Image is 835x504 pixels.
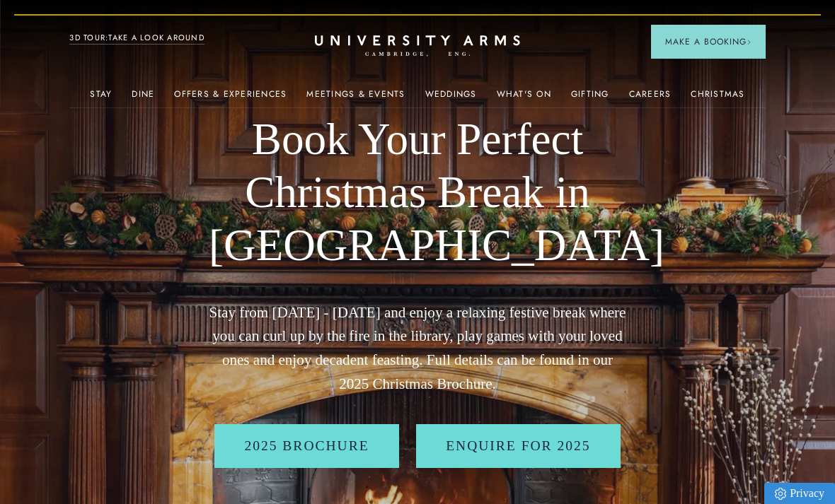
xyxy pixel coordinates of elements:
a: Home [315,35,520,57]
img: Arrow icon [747,40,751,45]
a: Gifting [571,89,609,107]
a: Weddings [425,89,477,107]
button: Make a BookingArrow icon [651,25,766,59]
a: 3D TOUR:TAKE A LOOK AROUND [69,32,205,45]
h1: Book Your Perfect Christmas Break in [GEOGRAPHIC_DATA] [209,113,626,273]
a: What's On [497,89,551,107]
a: Careers [629,89,672,107]
a: Christmas [691,89,744,107]
a: 2025 BROCHURE [214,424,398,467]
a: Meetings & Events [306,89,405,107]
span: Make a Booking [665,35,751,48]
a: Stay [90,89,112,107]
a: Offers & Experiences [174,89,287,107]
img: Privacy [775,488,786,500]
p: Stay from [DATE] - [DATE] and enjoy a relaxing festive break where you can curl up by the fire in... [209,301,626,397]
a: Enquire for 2025 [416,424,620,467]
a: Dine [132,89,154,107]
a: Privacy [764,483,835,504]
